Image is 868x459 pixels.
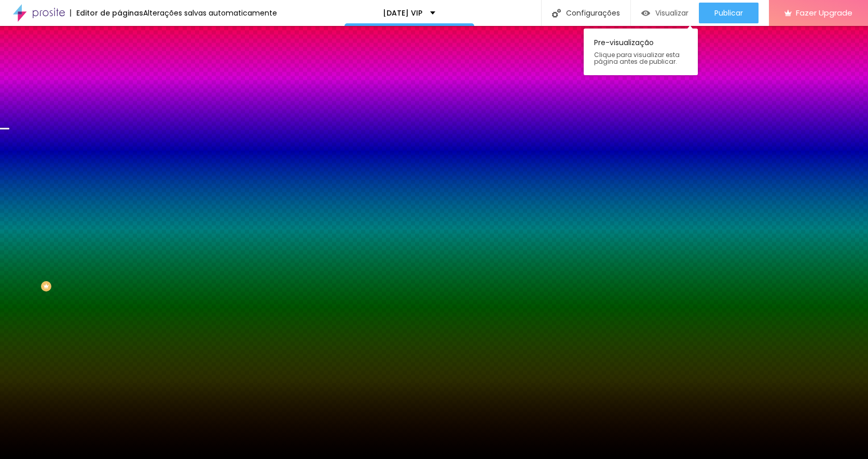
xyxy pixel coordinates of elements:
[594,51,687,65] span: Clique para visualizar esta página antes de publicar.
[143,9,277,17] div: Alterações salvas automaticamente
[655,9,688,17] span: Visualizar
[383,9,422,17] p: [DATE] VIP
[699,3,759,23] button: Publicar
[641,9,650,18] img: view-1.svg
[631,3,699,23] button: Visualizar
[70,9,143,17] div: Editor de páginas
[796,8,852,17] span: Fazer Upgrade
[584,29,698,75] div: Pre-visualização
[714,9,743,17] span: Publicar
[552,9,561,18] img: Icone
